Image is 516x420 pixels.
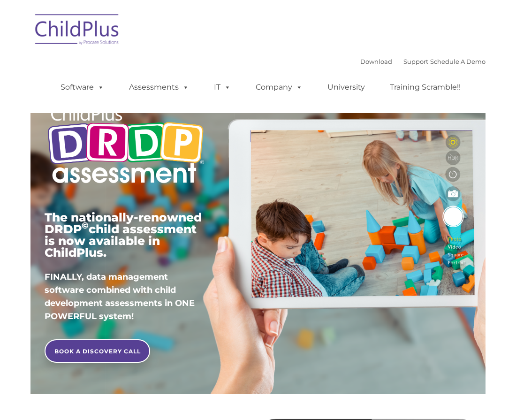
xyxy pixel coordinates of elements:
a: Schedule A Demo [430,58,486,65]
span: FINALLY, data management software combined with child development assessments in ONE POWERFUL sys... [45,272,195,321]
a: Software [51,78,114,97]
font: | [360,58,486,65]
span: The nationally-renowned DRDP child assessment is now available in ChildPlus. [45,210,202,260]
a: Assessments [120,78,198,97]
a: University [318,78,374,97]
a: Download [360,58,392,65]
sup: © [82,220,89,231]
a: BOOK A DISCOVERY CALL [45,339,150,363]
img: Copyright - DRDP Logo Light [45,96,207,195]
a: Support [403,58,428,65]
a: IT [205,78,240,97]
img: ChildPlus by Procare Solutions [30,8,124,54]
a: Training Scramble!! [380,78,470,97]
a: Company [246,78,312,97]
